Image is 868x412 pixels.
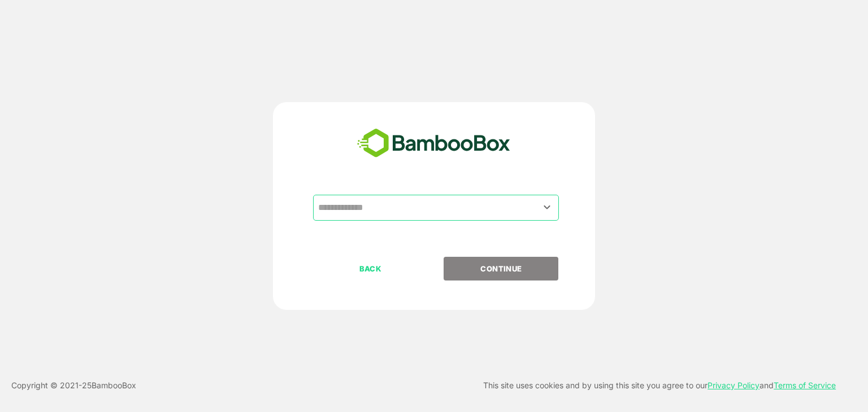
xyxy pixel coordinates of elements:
button: BACK [313,257,428,280]
button: CONTINUE [444,257,558,280]
img: bamboobox [351,125,517,162]
p: CONTINUE [445,262,558,275]
p: Copyright © 2021- 25 BambooBox [11,379,136,392]
p: BACK [314,262,427,275]
a: Terms of Service [774,380,836,390]
p: This site uses cookies and by using this site you agree to our and [483,379,836,392]
button: Open [540,200,555,215]
a: Privacy Policy [708,380,759,390]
